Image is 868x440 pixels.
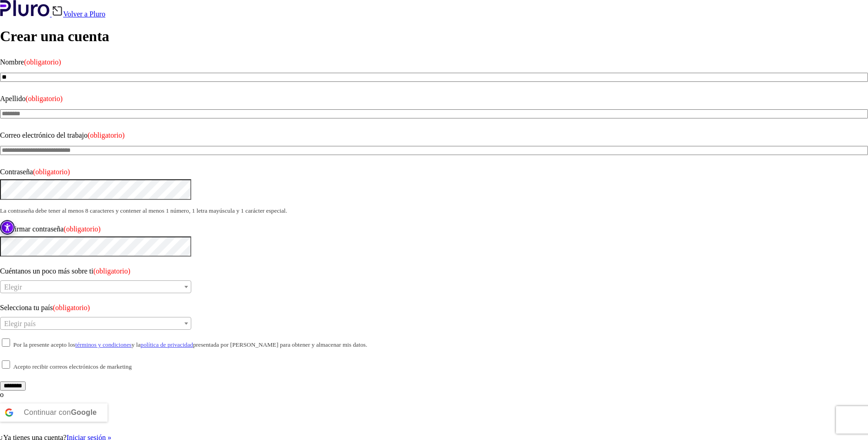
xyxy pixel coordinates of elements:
[52,10,105,18] a: Volver a Pluro
[24,403,97,422] div: Continuar con
[52,5,63,16] img: Icono de retroceso
[24,58,61,66] span: (obligatorio)
[71,408,97,416] b: Google
[64,225,101,233] span: (obligatorio)
[93,267,130,275] span: (obligatorio)
[2,360,10,369] input: Acepto recibir correos electrónicos de marketing
[87,131,124,139] span: (obligatorio)
[4,283,22,291] span: Elegir
[4,320,36,327] span: Elegir país
[13,341,367,348] small: Por la presente acepto los y la presentada por [PERSON_NAME] para obtener y almacenar mis datos.
[63,10,105,18] font: Volver a Pluro
[140,341,193,348] a: política de privacidad
[13,363,132,370] small: Acepto recibir correos electrónicos de marketing
[75,341,131,348] a: términos y condiciones
[33,168,70,176] span: (obligatorio)
[26,95,63,102] span: (obligatorio)
[2,338,10,347] input: Por la presente acepto lostérminos y condicionesy lapolítica de privacidadpresentada por [PERSON_...
[53,304,90,311] span: (obligatorio)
